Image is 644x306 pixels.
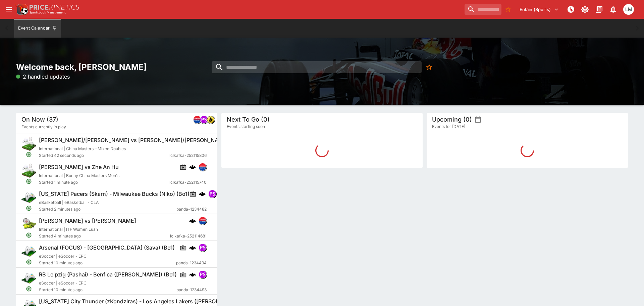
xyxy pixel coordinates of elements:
img: logo-cerberus.svg [189,244,196,251]
div: lclkafka [193,116,201,124]
button: Toggle light/dark mode [579,3,591,15]
span: Events for [DATE] [432,123,465,130]
div: pandascore [200,116,208,124]
div: cerberus [189,244,196,251]
div: pandascore [199,270,207,278]
img: pandascore.png [209,190,216,198]
input: search [465,4,501,15]
button: Select Tenant [516,4,563,15]
img: badminton.png [21,163,36,178]
p: 2 handled updates [16,73,70,81]
span: Started 1 minute ago [39,179,169,186]
span: panda-1234493 [176,287,207,293]
div: lclkafka [199,163,207,171]
div: pandascore [199,244,207,252]
img: bwin.png [207,116,214,123]
span: Started 42 seconds ago [39,152,169,159]
img: PriceKinetics [30,5,79,10]
h6: [US_STATE] City Thunder (zKondziras) - Los Angeles Lakers ([PERSON_NAME]) (Bo1) [39,298,257,305]
span: eSoccer | eSoccer - EPC [39,280,87,286]
span: eBasketball | eBasketball - CLA [39,200,99,205]
h6: [PERSON_NAME] vs [PERSON_NAME] [39,217,136,224]
img: logo-cerberus.svg [189,164,196,170]
img: esports.png [21,270,36,285]
h5: Next To Go (0) [227,116,270,123]
button: Notifications [607,3,619,15]
h6: [US_STATE] Pacers (Skarn) - Milwaukee Bucks (Niko) (Bo1) [39,190,190,198]
div: cerberus [199,190,206,197]
span: lclkafka-252114681 [170,233,207,239]
img: logo-cerberus.svg [199,190,206,197]
img: tennis.png [21,217,36,231]
img: pandascore.png [199,244,206,251]
img: pandascore.png [200,116,208,123]
span: Events currently in play [21,124,66,130]
h6: [PERSON_NAME]/[PERSON_NAME] vs [PERSON_NAME]/[PERSON_NAME] [39,137,229,144]
img: esports.png [21,190,36,205]
div: lclkafka [199,217,207,225]
img: pandascore.png [199,271,206,278]
div: pandascore [208,190,216,198]
input: search [212,61,421,73]
img: lclkafka.png [199,163,206,171]
span: lclkafka-252115806 [169,152,207,159]
h6: [PERSON_NAME] vs Zhe An Hu [39,164,119,171]
button: open drawer [3,3,15,15]
span: panda-1234482 [176,206,207,213]
button: NOT Connected to PK [565,3,577,15]
h2: Welcome back, [PERSON_NAME] [16,62,217,72]
img: logo-cerberus.svg [189,271,196,278]
span: International | Bonny China Masters Men's [39,173,119,178]
svg: Open [26,178,32,184]
div: Luigi Mollo [623,4,634,15]
span: Events starting soon [227,123,265,130]
svg: Open [26,286,32,292]
h5: On Now (37) [21,116,58,123]
span: Started 4 minutes ago [39,233,170,239]
button: No Bookmarks [423,61,435,73]
h6: Arsenal (FOCUS) - [GEOGRAPHIC_DATA] (Sava) (Bo1) [39,244,175,251]
span: Started 2 minutes ago [39,206,176,213]
img: badminton.png [21,136,36,151]
img: Sportsbook Management [30,11,66,14]
span: panda-1234494 [176,260,207,266]
svg: Open [26,205,32,211]
button: No Bookmarks [503,4,514,15]
div: cerberus [189,271,196,278]
span: International | China Masters – Mixed Doubles [39,146,126,151]
img: PriceKinetics Logo [15,3,28,16]
img: logo-cerberus.svg [189,217,196,224]
svg: Open [26,259,32,265]
img: lclkafka.png [199,217,206,224]
h5: Upcoming (0) [432,116,472,123]
span: Started 10 minutes ago [39,287,176,293]
button: Documentation [593,3,605,15]
button: Event Calendar [14,19,61,38]
span: lclkafka-252115740 [169,179,207,186]
button: settings [475,116,481,123]
span: International | ITF Women Luan [39,227,98,232]
div: cerberus [189,164,196,170]
img: lclkafka.png [194,116,201,123]
svg: Open [26,151,32,158]
svg: Open [26,232,32,238]
div: cerberus [189,217,196,224]
span: eSoccer | eSoccer - EPC [39,254,87,259]
span: Started 10 minutes ago [39,260,176,266]
h6: RB Leipzig (Pashai) - Benfica ([PERSON_NAME]) (Bo1) [39,271,177,278]
button: Luigi Mollo [621,2,636,17]
img: esports.png [21,244,36,258]
div: bwin [207,116,215,124]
